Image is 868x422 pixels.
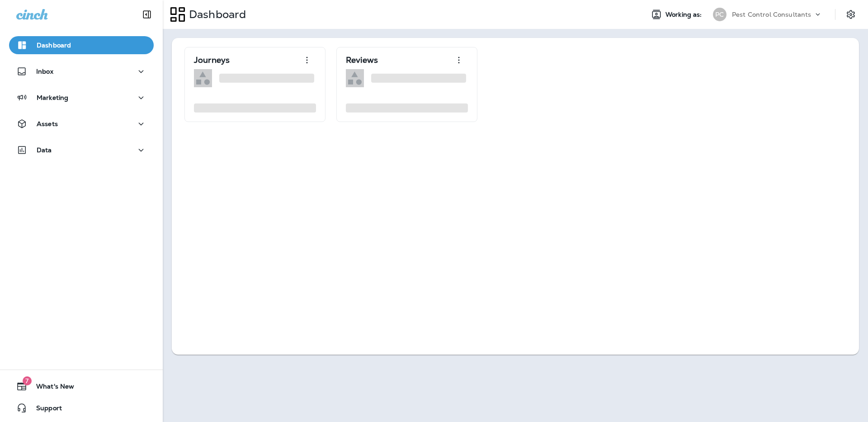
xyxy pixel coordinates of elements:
[37,42,71,49] p: Dashboard
[27,383,74,394] span: What's New
[9,89,154,107] button: Marketing
[9,115,154,133] button: Assets
[732,11,811,18] p: Pest Control Consultants
[134,5,160,23] button: Collapse Sidebar
[37,120,58,127] p: Assets
[665,11,704,19] span: Working as:
[9,141,154,159] button: Data
[9,36,154,54] button: Dashboard
[194,56,230,65] p: Journeys
[185,8,246,21] p: Dashboard
[346,56,378,65] p: Reviews
[37,94,68,101] p: Marketing
[23,376,32,385] span: 7
[9,377,154,395] button: 7What's New
[843,6,859,23] button: Settings
[713,8,726,21] div: PC
[9,399,154,417] button: Support
[37,146,52,154] p: Data
[9,62,154,80] button: Inbox
[27,404,62,415] span: Support
[36,68,53,75] p: Inbox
